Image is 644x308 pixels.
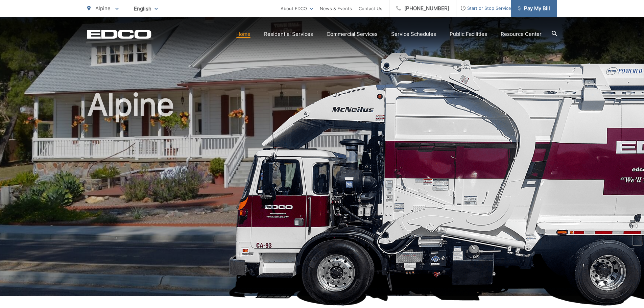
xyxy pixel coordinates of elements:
[95,5,111,11] span: Alpine
[518,4,550,13] span: Pay My Bill
[129,3,163,15] span: English
[236,30,251,38] a: Home
[391,30,436,38] a: Service Schedules
[87,88,557,302] h1: Alpine
[264,30,313,38] a: Residential Services
[327,30,378,38] a: Commercial Services
[281,4,313,13] a: About EDCO
[320,4,352,13] a: News & Events
[450,30,487,38] a: Public Facilities
[87,29,151,39] a: EDCD logo. Return to the homepage.
[359,4,382,13] a: Contact Us
[501,30,542,38] a: Resource Center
